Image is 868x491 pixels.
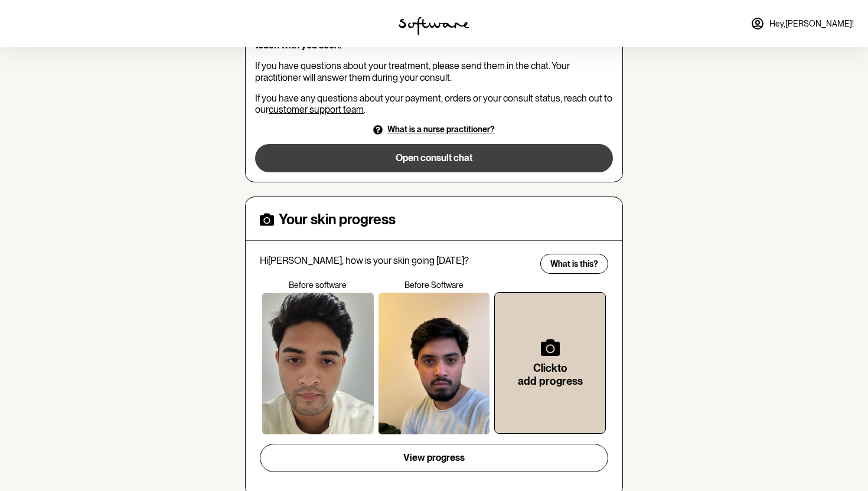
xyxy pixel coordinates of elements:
[376,280,492,290] p: Before Software
[387,125,495,135] p: What is a nurse practitioner?
[550,259,598,269] span: What is this?
[255,93,613,115] p: If you have any questions about your payment, orders or your consult status, reach out to our .
[260,444,608,472] button: View progress
[540,254,608,274] button: What is this?
[743,9,861,38] a: Hey,[PERSON_NAME]!
[399,17,469,35] img: software logo
[269,104,364,115] a: customer support team
[255,144,613,172] button: Open consult chat
[514,362,586,387] h6: Click to add progress
[260,255,533,266] p: Hi [PERSON_NAME] , how is your skin going [DATE]?
[403,452,465,463] span: View progress
[769,19,854,29] span: Hey, [PERSON_NAME] !
[255,125,613,135] button: What is a nurse practitioner?
[279,211,396,228] h4: Your skin progress
[255,60,613,83] p: If you have questions about your treatment, please send them in the chat. Your practitioner will ...
[260,280,376,290] p: Before software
